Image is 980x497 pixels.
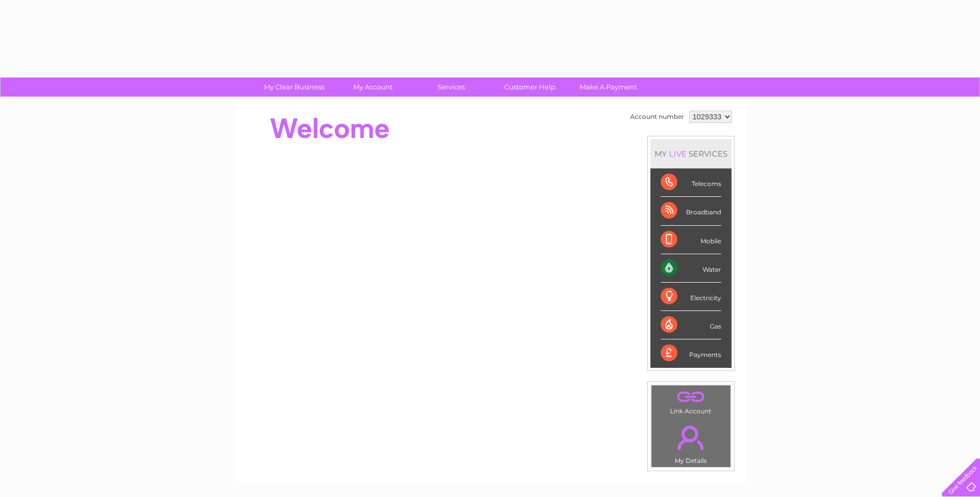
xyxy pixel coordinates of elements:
div: Water [661,254,721,283]
div: LIVE [667,149,689,159]
a: My Clear Business [252,77,337,97]
div: Electricity [661,283,721,311]
a: Make A Payment [566,77,651,97]
a: Services [409,77,494,97]
a: My Account [330,77,415,97]
div: MY SERVICES [650,139,732,168]
a: . [654,420,728,456]
div: Mobile [661,226,721,254]
td: My Details [651,417,731,468]
a: Customer Help [487,77,572,97]
div: Broadband [661,197,721,225]
div: Payments [661,339,721,367]
td: Account number [628,108,687,126]
div: Telecoms [661,168,721,197]
td: Link Account [651,385,731,417]
a: . [654,388,728,406]
div: Gas [661,311,721,339]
